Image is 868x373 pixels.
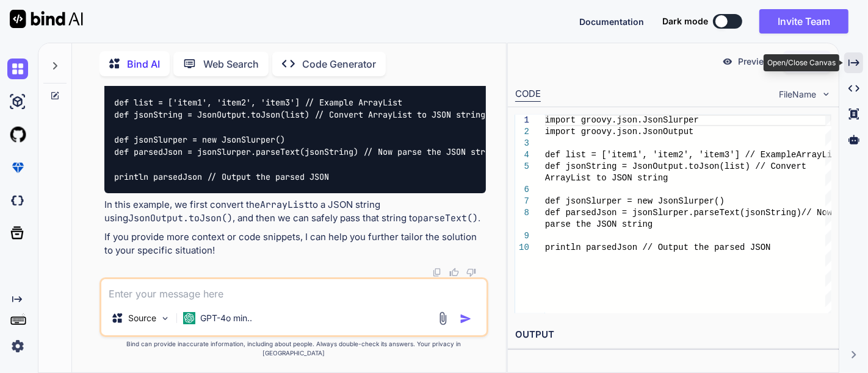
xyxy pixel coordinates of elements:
div: 2 [515,126,529,138]
div: 7 [515,196,529,207]
span: // Now [801,208,832,218]
img: dislike [466,268,476,277]
img: githubLight [7,124,28,145]
button: Invite Team [759,9,848,34]
img: GPT-4o mini [183,312,195,324]
span: t [801,162,806,171]
span: def list = ['item1', 'item2', 'item3'] // Example [545,150,797,160]
img: chat [7,59,28,79]
p: Code Generator [302,57,376,71]
p: GPT-4o min.. [200,312,252,324]
div: 6 [515,184,529,196]
p: In this example, we first convert the to a JSON string using , and then we can safely pass that s... [104,198,486,226]
img: ai-studio [7,91,28,112]
p: Source [128,312,156,324]
span: def parsedJson = jsonSlurper.parseText(jsonString) [545,208,801,218]
span: println parsedJson // Output the parsed JSON [545,243,771,252]
span: ArrayList [797,150,843,160]
span: FileName [779,88,816,101]
code: JsonOutput.toJson() [128,212,233,224]
span: ArrayList to JSON string [545,173,668,183]
span: parse the JSON string [545,219,653,229]
img: premium [7,157,28,178]
span: Documentation [579,16,644,27]
p: Bind AI [127,57,160,71]
div: 3 [515,138,529,149]
code: parseText() [418,212,478,224]
code: import groovy.json.JsonSlurper import groovy.json.JsonOutput def list = ['item1', 'item2', 'item3... [114,59,500,183]
img: chevron down [821,89,831,99]
p: Preview [738,55,771,68]
img: settings [7,336,28,357]
img: icon [460,313,472,325]
h2: OUTPUT [508,321,839,349]
p: If you provide more context or code snippets, I can help you further tailor the solution to your ... [104,230,486,258]
div: 4 [515,149,529,161]
p: Bind can provide inaccurate information, including about people. Always double-check its answers.... [99,339,488,358]
span: import groovy.json.JsonOutput [545,127,694,137]
span: def jsonString = JsonOutput.toJson(list) // Conver [545,162,801,171]
img: preview [722,56,733,67]
p: Web Search [203,57,259,71]
img: like [449,268,459,277]
div: CODE [515,87,541,102]
img: copy [432,268,442,277]
div: 5 [515,161,529,172]
div: 10 [515,242,529,254]
span: import groovy.json.JsonSlurper [545,115,699,125]
img: Bind AI [10,10,83,28]
div: Open/Close Canvas [764,54,839,71]
code: ArrayList [260,199,309,211]
div: 8 [515,207,529,219]
div: 1 [515,115,529,126]
button: Documentation [579,15,644,28]
img: darkCloudIdeIcon [7,190,28,211]
img: Pick Models [160,313,170,324]
div: 9 [515,230,529,242]
img: attachment [436,311,450,325]
span: def jsonSlurper = new JsonSlurper() [545,196,725,206]
span: Dark mode [662,15,708,27]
